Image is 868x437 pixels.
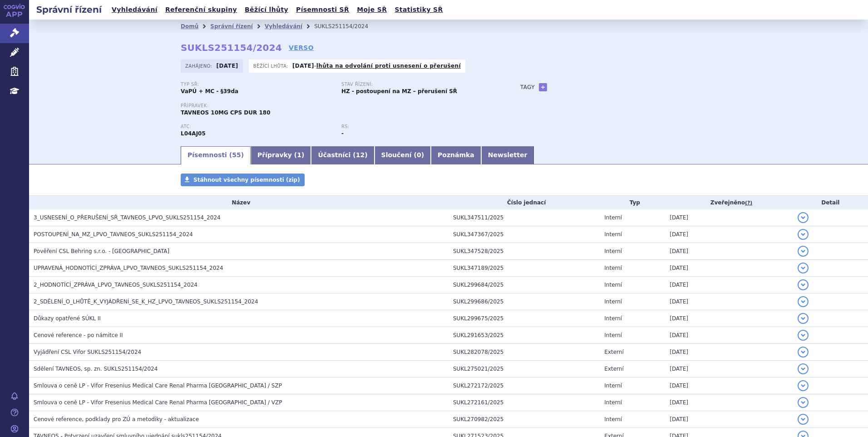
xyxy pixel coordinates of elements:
[181,130,206,137] strong: AVAKOPAN
[604,248,622,254] span: Interní
[392,4,445,16] a: Statistiky SŘ
[181,103,502,109] p: Přípravek:
[449,293,600,310] td: SUKL299686/2025
[665,377,793,394] td: [DATE]
[665,361,793,377] td: [DATE]
[316,63,461,69] a: lhůta na odvolání proti usnesení o přerušení
[34,382,282,389] span: Smlouva o ceně LP - Vifor Fresenius Medical Care Renal Pharma France / SZP
[181,23,198,30] a: Domů
[289,43,314,52] a: VERSO
[314,20,380,33] li: SUKLS251154/2024
[449,377,600,394] td: SUKL272172/2025
[665,344,793,361] td: [DATE]
[449,327,600,344] td: SUKL291653/2025
[181,146,251,164] a: Písemnosti (55)
[798,347,809,358] button: detail
[665,310,793,327] td: [DATE]
[375,146,431,164] a: Sloučení (0)
[265,23,302,30] a: Vyhledávání
[665,394,793,411] td: [DATE]
[34,248,169,254] span: Pověření CSL Behring s.r.o. - Doležel
[341,124,493,129] p: RS:
[449,226,600,243] td: SUKL347367/2025
[481,146,534,164] a: Newsletter
[341,130,344,137] strong: -
[449,411,600,428] td: SUKL270982/2025
[181,82,332,87] p: Typ SŘ:
[449,243,600,260] td: SUKL347528/2025
[798,229,809,240] button: detail
[665,260,793,277] td: [DATE]
[185,62,214,70] span: Zahájeno:
[793,196,868,209] th: Detail
[798,397,809,408] button: detail
[798,313,809,324] button: detail
[604,332,622,338] span: Interní
[449,361,600,377] td: SUKL275021/2025
[242,4,291,16] a: Běžící lhůty
[34,265,223,271] span: UPRAVENÁ_HODNOTÍCÍ_ZPRÁVA_LPVO_TAVNEOS_SUKLS251154_2024
[34,332,123,338] span: Cenové reference - po námitce II
[449,310,600,327] td: SUKL299675/2025
[163,4,240,16] a: Referenční skupiny
[604,298,622,305] span: Interní
[604,349,623,355] span: Externí
[34,231,193,238] span: POSTOUPENÍ_NA_MZ_LPVO_TAVNEOS_SUKLS251154_2024
[798,363,809,374] button: detail
[251,146,311,164] a: Přípravky (1)
[181,109,271,116] span: TAVNEOS 10MG CPS DUR 180
[449,260,600,277] td: SUKL347189/2025
[181,42,282,53] strong: SUKLS251154/2024
[665,293,793,310] td: [DATE]
[604,282,622,288] span: Interní
[109,4,160,16] a: Vyhledávání
[604,382,622,389] span: Interní
[181,88,238,94] strong: VaPÚ + MC - §39da
[798,263,809,273] button: detail
[665,327,793,344] td: [DATE]
[34,416,199,422] span: Cenové reference, podklady pro ZÚ a metodiky - aktualizace
[449,394,600,411] td: SUKL272161/2025
[600,196,665,209] th: Typ
[798,380,809,391] button: detail
[798,414,809,425] button: detail
[232,151,241,159] span: 55
[34,349,141,355] span: Vyjádření CSL Vifor SUKLS251154/2024
[798,296,809,307] button: detail
[253,62,290,70] span: Běžící lhůta:
[181,174,305,186] a: Stáhnout všechny písemnosti (zip)
[29,3,109,16] h2: Správní řízení
[604,366,623,372] span: Externí
[798,212,809,223] button: detail
[449,277,600,293] td: SUKL299684/2025
[449,209,600,226] td: SUKL347511/2025
[34,315,101,322] span: Důkazy opatřené SÚKL II
[341,82,493,87] p: Stav řízení:
[292,63,314,69] strong: [DATE]
[297,151,301,159] span: 1
[311,146,374,164] a: Účastníci (12)
[34,282,197,288] span: 2_HODNOTÍCÍ_ZPRÁVA_LPVO_TAVNEOS_SUKLS251154_2024
[604,231,622,238] span: Interní
[665,411,793,428] td: [DATE]
[217,63,238,69] strong: [DATE]
[293,4,352,16] a: Písemnosti SŘ
[449,344,600,361] td: SUKL282078/2025
[520,82,535,93] h3: Tagy
[665,277,793,293] td: [DATE]
[431,146,481,164] a: Poznámka
[210,23,253,30] a: Správní řízení
[292,62,461,70] p: -
[604,214,622,221] span: Interní
[604,399,622,406] span: Interní
[539,83,547,91] a: +
[798,330,809,341] button: detail
[604,416,622,422] span: Interní
[604,315,622,322] span: Interní
[341,88,457,94] strong: HZ - postoupení na MZ – přerušení SŘ
[181,124,332,129] p: ATC:
[798,246,809,257] button: detail
[665,196,793,209] th: Zveřejněno
[193,177,300,183] span: Stáhnout všechny písemnosti (zip)
[665,243,793,260] td: [DATE]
